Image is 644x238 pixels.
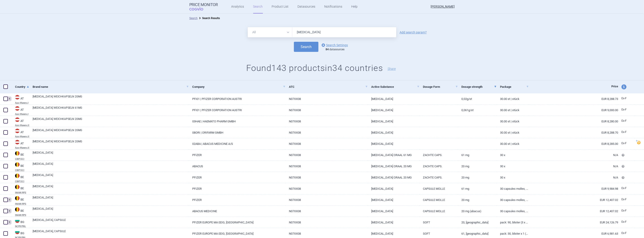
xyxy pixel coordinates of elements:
a: N07XX08 [286,127,368,138]
a: Dosage strength [461,81,497,92]
img: Austria [15,129,20,133]
a: EUR 8,288.73 [529,93,618,104]
span: Ex-factory price [622,142,627,145]
a: 20 mg (Abacus) [458,206,497,217]
a: [MEDICAL_DATA] [368,217,419,228]
div: 1 [7,198,11,202]
a: [MEDICAL_DATA] [368,206,419,217]
span: ? [635,140,638,143]
a: N07XX08 [286,194,368,205]
a: CAPSULE MOLLE [420,183,458,194]
a: EUR 24,126.79 [529,217,618,228]
li: Search [189,16,198,20]
a: BEBECBIP DCI [12,151,29,160]
abbr: Apo-Warenv.II — Apothekerverlag Warenverzeichnis. Online database developed by the Österreichisch... [15,147,29,149]
a: [MEDICAL_DATA] [33,151,189,159]
a: EUR 9,000.00 [529,105,618,116]
a: ZACHTE CAPS. [420,150,458,161]
div: 1 [7,220,11,225]
a: 30 capsules molles, 20 mg [497,194,529,205]
button: Share [388,67,396,70]
a: PFI01 | PFIZER CORPORATION AUSTRI [189,93,286,104]
abbr: NCPR PRIL — National Council on Prices and Reimbursement of Medicinal Products, Bulgaria. Registe... [15,225,29,227]
a: BEBECBIP DCI [12,162,29,171]
a: Country [15,81,29,92]
a: N07XX08 [286,105,368,116]
strong: Search Results [202,17,220,20]
a: [MEDICAL_DATA] [33,173,189,181]
a: PFIZER EUROPE MA EEIG, [GEOGRAPHIC_DATA] [189,217,286,228]
a: N07XX08 [286,183,368,194]
a: Brand name [33,81,189,92]
a: [MEDICAL_DATA] WEICHKAPSELN 61MG [33,106,189,114]
span: COGVIO [189,7,210,11]
span: Price [611,85,618,88]
a: ZACHTE CAPS. [420,172,458,183]
img: Bulgaria [15,218,20,223]
img: Belgium [15,196,20,201]
a: Ex-F [618,219,635,225]
a: BEBECBIP DCI [12,173,29,183]
a: 30 x [497,150,529,161]
a: 30.00 ST | Stück [497,93,529,104]
a: [MEDICAL_DATA] WEICHKAPSELN 20MG [33,128,189,136]
strong: 84 [326,48,329,51]
a: 61 mg [458,183,497,194]
span: Ex-factory price [622,130,627,134]
img: Belgium [15,185,20,189]
abbr: CBIP DCI — Belgian Center for Pharmacotherapeutic Information (CBIP) [15,158,29,160]
div: 1 [7,209,11,213]
a: 30 x [497,161,529,172]
span: Ex-factory price [622,209,627,212]
abbr: CBIP DCI — Belgian Center for Pharmacotherapeutic Information (CBIP) [15,180,29,183]
a: N07XX08 [286,138,368,149]
span: Ex-factory price [622,108,627,111]
a: Search [189,17,198,20]
a: EUR 9,984.98 [529,183,618,194]
a: 03HAE | HAEMATO PHARM GMBH [189,116,286,127]
abbr: Apo-Warenv.II — Apothekerverlag Warenverzeichnis. Online database developed by the Österreichisch... [15,135,29,138]
span: Ex-factory price [622,119,627,122]
a: 20 mg [458,194,497,205]
a: EUR 12,407.02 [529,206,618,217]
a: CAPSULE MOLLE [420,206,458,217]
a: Dosage Form [423,81,458,92]
span: Ex-factory price [622,187,627,190]
a: N/A [529,150,618,161]
a: CAPSULE MOLLE [420,194,458,205]
a: 61 mg [458,150,497,161]
a: PFIZER [189,183,286,194]
a: Ex-F [618,129,635,136]
abbr: Apo-Warenv.I — Apothekerverlag Warenverzeichnis. Online database developed by the Österreichische... [15,102,29,104]
img: Belgium [15,174,20,178]
a: 30.00 ST | Stück [497,105,529,116]
a: [MEDICAL_DATA] [368,116,419,127]
a: ATATApo-Warenv.II [12,139,29,149]
abbr: INAMI RPS — National Institute for Health Disability Insurance, Belgium. Programme web - Médicame... [15,192,29,194]
a: 30 x [497,172,529,183]
a: PFIZER [189,150,286,161]
a: [MEDICAL_DATA] WEICHKAPSELN 20MG [33,117,189,125]
a: Package [500,81,529,92]
a: [MEDICAL_DATA] [33,162,189,170]
abbr: INAMI RPS — National Institute for Health Disability Insurance, Belgium. Programme web - Médicame... [15,203,29,205]
li: Search Results [198,16,220,20]
a: Price MonitorCOGVIO [189,2,218,11]
a: Ex-F [618,106,635,113]
a: 0,02G/ST [458,93,497,104]
a: N07XX08 [286,93,368,104]
a: Ex-F [618,196,635,203]
a: Ex-F [618,207,635,214]
img: Belgium [15,151,20,156]
a: Ex-F [618,118,635,124]
a: N07XX08 [286,172,368,183]
a: [MEDICAL_DATA] [368,138,419,149]
a: 20, [GEOGRAPHIC_DATA] [458,217,497,228]
a: [MEDICAL_DATA] [368,93,419,104]
a: 30.00 ST | Stück [497,127,529,138]
a: [MEDICAL_DATA], CAPSULE [33,218,189,226]
a: EUR 8,280.00 [529,116,618,127]
a: Ex-F [618,185,635,192]
a: ABACUS MEDICINE [189,206,286,217]
a: BEBEINAMI RPS [12,207,29,216]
